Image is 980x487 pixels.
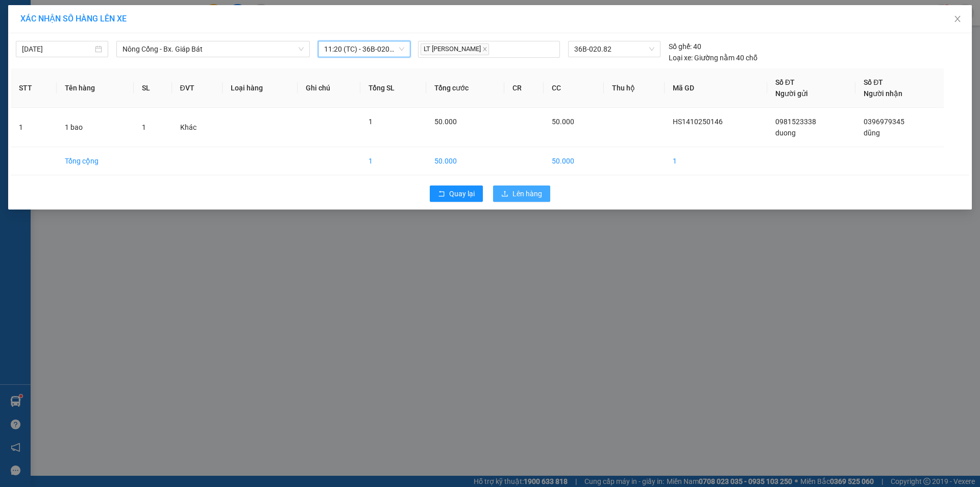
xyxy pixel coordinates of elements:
[864,118,904,126] span: 0396979345
[430,185,483,202] button: rollbackQuay lại
[434,118,457,126] span: 50.000
[11,68,57,108] th: STT
[574,41,654,57] span: 36B-020.82
[134,68,171,108] th: SL
[552,118,574,126] span: 50.000
[22,43,93,55] input: 14/10/2025
[172,68,223,108] th: ĐVT
[669,52,757,63] div: Giường nằm 40 chỗ
[20,14,127,24] span: XÁC NHẬN SỐ HÀNG LÊN XE
[544,68,604,108] th: CC
[775,118,816,126] span: 0981523338
[864,78,883,86] span: Số ĐT
[298,68,361,108] th: Ghi chú
[142,123,146,131] span: 1
[775,78,795,86] span: Số ĐT
[122,41,304,57] span: Nông Cống - Bx. Giáp Bát
[669,41,692,52] span: Số ghế:
[665,147,767,175] td: 1
[57,147,134,175] td: Tổng cộng
[449,188,475,199] span: Quay lại
[57,108,134,147] td: 1 bao
[108,41,168,52] span: HS1410250161
[421,43,489,55] span: LT [PERSON_NAME]
[223,68,298,108] th: Loại hàng
[57,68,134,108] th: Tên hàng
[298,46,304,52] span: down
[51,43,84,54] span: SĐT XE
[864,129,880,137] span: dũng
[665,68,767,108] th: Mã GD
[360,68,426,108] th: Tổng SL
[669,52,693,63] span: Loại xe:
[40,56,96,78] strong: PHIẾU BIÊN NHẬN
[504,68,544,108] th: CR
[512,188,542,199] span: Lên hàng
[673,118,723,126] span: HS1410250146
[775,89,808,98] span: Người gửi
[438,190,445,198] span: rollback
[33,8,103,41] strong: CHUYỂN PHÁT NHANH ĐÔNG LÝ
[493,185,550,202] button: uploadLên hàng
[360,147,426,175] td: 1
[953,15,962,23] span: close
[426,68,504,108] th: Tổng cước
[324,41,404,57] span: 11:20 (TC) - 36B-020.82
[669,41,701,52] div: 40
[172,108,223,147] td: Khác
[369,118,373,126] span: 1
[864,89,902,98] span: Người nhận
[544,147,604,175] td: 50.000
[943,5,972,34] button: Close
[11,108,57,147] td: 1
[604,68,665,108] th: Thu hộ
[482,47,487,52] span: close
[501,190,508,198] span: upload
[775,129,796,137] span: duong
[5,30,28,65] img: logo
[426,147,504,175] td: 50.000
